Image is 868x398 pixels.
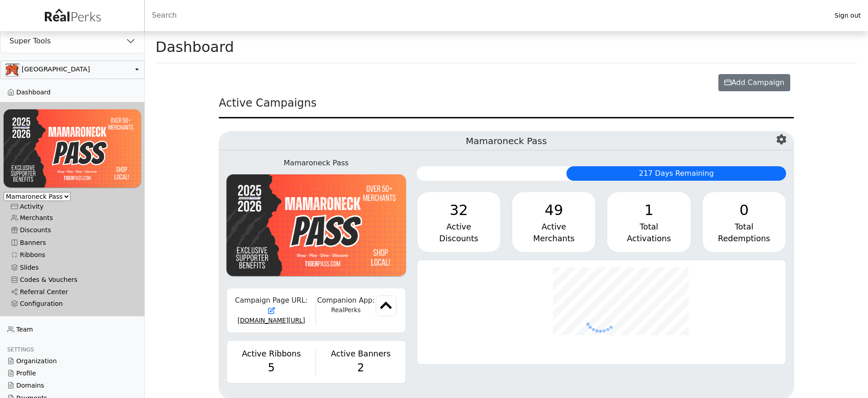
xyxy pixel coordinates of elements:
[614,221,683,233] div: Total
[827,9,868,22] a: Sign out
[232,295,310,316] div: Campaign Page URL:
[6,64,19,76] img: 0SBPtshqTvrgEtdEgrWk70gKnUHZpYRm94MZ5hDb.png
[4,224,141,236] a: Discounts
[512,192,596,253] a: 49 Active Merchants
[219,95,794,118] div: Active Campaigns
[4,212,141,224] a: Merchants
[0,29,144,53] button: Super Tools
[232,348,310,376] a: Active Ribbons 5
[11,203,134,211] div: Activity
[40,5,105,26] img: real_perks_logo-01.svg
[156,38,234,56] h1: Dashboard
[519,199,588,221] div: 49
[710,199,778,221] div: 0
[702,192,786,253] a: 0 Total Redemptions
[710,233,778,244] div: Redemptions
[425,233,493,244] div: Discounts
[4,237,141,249] a: Banners
[226,158,406,169] div: Mamaroneck Pass
[316,306,376,315] div: RealPerks
[607,192,691,253] a: 1 Total Activations
[4,249,141,261] a: Ribbons
[11,300,134,308] div: Configuration
[226,174,406,276] img: UvwXJMpi3zTF1NL6z0MrguGCGojMqrs78ysOqfof.png
[219,132,793,150] h5: Mamaroneck Pass
[519,221,588,233] div: Active
[145,5,827,26] input: Search
[7,346,34,353] span: Settings
[425,221,493,233] div: Active
[232,360,310,376] div: 5
[4,286,141,298] a: Referral Center
[718,74,790,91] button: Add Campaign
[614,233,683,244] div: Activations
[321,360,400,376] div: 2
[316,295,376,306] div: Companion App:
[4,109,141,187] img: UvwXJMpi3zTF1NL6z0MrguGCGojMqrs78ysOqfof.png
[321,348,400,360] div: Active Banners
[376,295,396,316] img: favicon.png
[4,261,141,273] a: Slides
[321,348,400,376] a: Active Banners 2
[614,199,683,221] div: 1
[4,274,141,286] a: Codes & Vouchers
[232,348,310,360] div: Active Ribbons
[425,199,493,221] div: 32
[519,233,588,244] div: Merchants
[237,317,305,324] a: [DOMAIN_NAME][URL]
[566,166,786,181] div: 217 Days Remaining
[710,221,778,233] div: Total
[417,192,501,253] a: 32 Active Discounts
